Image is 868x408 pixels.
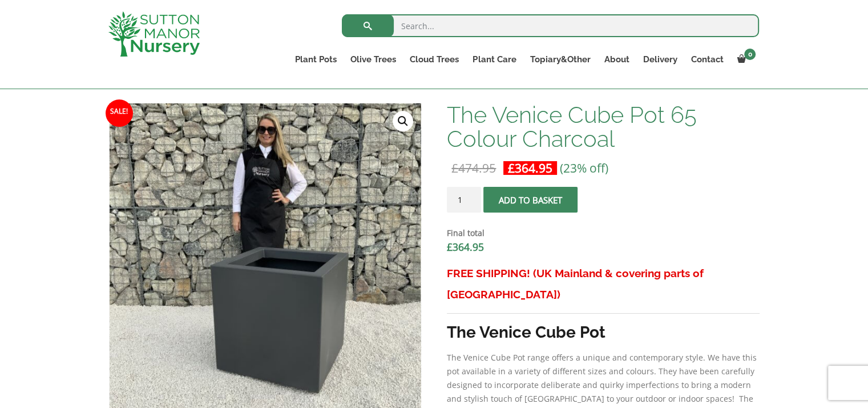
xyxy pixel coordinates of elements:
[447,323,605,342] strong: The Venice Cube Pot
[344,51,403,67] a: Olive Trees
[451,160,496,176] bdi: 474.95
[730,51,759,67] a: 0
[466,51,523,67] a: Plant Care
[508,160,515,176] span: £
[684,51,730,67] a: Contact
[288,51,344,67] a: Plant Pots
[447,263,759,305] h3: FREE SHIPPING! (UK Mainland & covering parts of [GEOGRAPHIC_DATA])
[508,160,552,176] bdi: 364.95
[636,51,684,67] a: Delivery
[447,103,759,151] h1: The Venice Cube Pot 65 Colour Charcoal
[393,111,413,131] a: View full-screen image gallery
[447,226,759,240] dt: Final total
[106,99,133,127] span: Sale!
[342,14,759,37] input: Search...
[560,160,608,176] span: (23% off)
[108,11,200,57] img: logo
[523,51,597,67] a: Topiary&Other
[451,160,458,176] span: £
[447,240,484,254] bdi: 364.95
[744,49,756,60] span: 0
[597,51,636,67] a: About
[447,240,453,254] span: £
[483,187,578,213] button: Add to basket
[403,51,466,67] a: Cloud Trees
[447,187,481,213] input: Product quantity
